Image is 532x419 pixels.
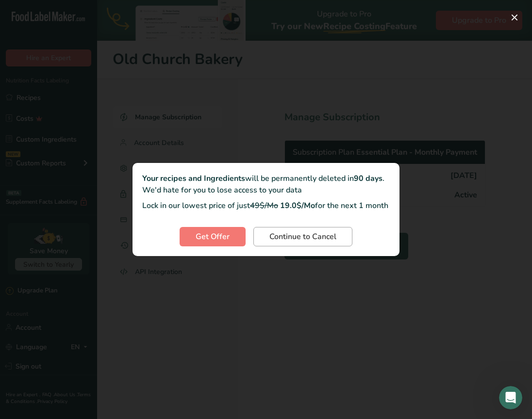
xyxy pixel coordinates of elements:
div: will be permanently deleted in . We'd hate for you to lose access to your data [142,173,390,196]
span: 49$/Mo [250,200,278,211]
span: Get Offer [196,231,230,242]
button: Continue to Cancel [253,227,352,246]
iframe: Intercom live chat [499,386,522,409]
span: Continue to Cancel [269,231,336,242]
b: Your recipes and Ingredients [142,173,245,184]
b: 19.0$/Mo [280,200,315,211]
button: Get Offer [180,227,246,246]
p: Lock in our lowest price of just for the next 1 month [142,200,390,211]
b: 90 days [354,173,382,184]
